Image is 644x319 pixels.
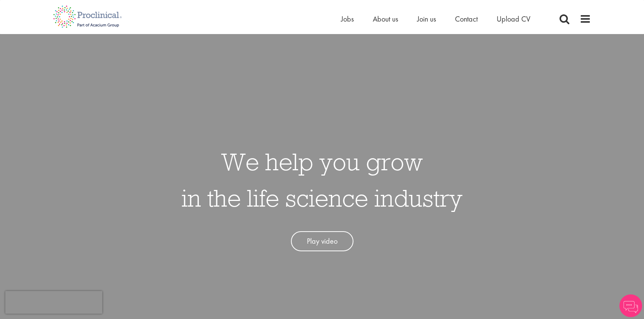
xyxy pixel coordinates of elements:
[181,143,463,216] h1: We help you grow in the life science industry
[455,14,478,24] a: Contact
[291,231,353,251] a: Play video
[373,14,398,24] a: About us
[497,14,530,24] a: Upload CV
[341,14,354,24] a: Jobs
[619,294,642,317] img: Chatbot
[417,14,436,24] a: Join us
